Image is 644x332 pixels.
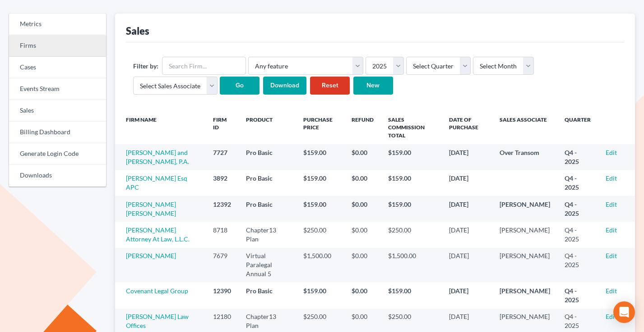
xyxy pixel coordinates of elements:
[442,170,492,196] td: [DATE]
[239,170,296,196] td: Pro Basic
[9,165,106,186] a: Downloads
[206,170,239,196] td: 3892
[9,14,106,35] a: Metrics
[353,77,393,95] a: New
[557,111,598,144] th: Quarter
[492,111,557,144] th: Sales Associate
[296,144,344,170] td: $159.00
[239,144,296,170] td: Pro Basic
[381,282,442,308] td: $159.00
[557,282,598,308] td: Q4 - 2025
[9,100,106,122] a: Sales
[492,248,557,282] td: [PERSON_NAME]
[492,282,557,308] td: [PERSON_NAME]
[381,144,442,170] td: $159.00
[344,222,381,247] td: $0.00
[606,226,617,234] a: Edit
[606,149,617,156] a: Edit
[206,248,239,282] td: 7679
[239,222,296,247] td: Chapter13 Plan
[492,222,557,247] td: [PERSON_NAME]
[296,222,344,247] td: $250.00
[126,200,176,217] a: [PERSON_NAME] [PERSON_NAME]
[126,287,188,295] a: Covenant Legal Group
[381,248,442,282] td: $1,500.00
[606,200,617,208] a: Edit
[126,252,176,259] a: [PERSON_NAME]
[381,111,442,144] th: Sales Commission Total
[115,111,206,144] th: Firm Name
[344,170,381,196] td: $0.00
[126,149,189,165] a: [PERSON_NAME] and [PERSON_NAME], P.A.
[557,222,598,247] td: Q4 - 2025
[442,196,492,222] td: [DATE]
[606,174,617,182] a: Edit
[613,301,635,323] div: Open Intercom Messenger
[9,57,106,78] a: Cases
[220,77,259,95] input: Go
[442,144,492,170] td: [DATE]
[442,222,492,247] td: [DATE]
[296,170,344,196] td: $159.00
[557,144,598,170] td: Q4 - 2025
[263,77,306,95] input: Download
[296,196,344,222] td: $159.00
[296,282,344,308] td: $159.00
[381,196,442,222] td: $159.00
[310,77,350,95] a: Reset
[9,35,106,57] a: Firms
[126,226,190,243] a: [PERSON_NAME] Attorney At Law, L.L.C.
[381,222,442,247] td: $250.00
[126,313,189,329] a: [PERSON_NAME] Law Offices
[344,144,381,170] td: $0.00
[442,111,492,144] th: Date of Purchase
[442,282,492,308] td: [DATE]
[557,248,598,282] td: Q4 - 2025
[344,248,381,282] td: $0.00
[296,248,344,282] td: $1,500.00
[9,143,106,165] a: Generate Login Code
[162,57,246,75] input: Search Firm...
[492,196,557,222] td: [PERSON_NAME]
[126,24,149,37] div: Sales
[344,111,381,144] th: Refund
[239,248,296,282] td: Virtual Paralegal Annual 5
[381,170,442,196] td: $159.00
[606,313,617,320] a: Edit
[9,122,106,143] a: Billing Dashboard
[442,248,492,282] td: [DATE]
[557,196,598,222] td: Q4 - 2025
[344,196,381,222] td: $0.00
[239,282,296,308] td: Pro Basic
[492,144,557,170] td: Over Transom
[296,111,344,144] th: Purchase Price
[606,287,617,295] a: Edit
[239,196,296,222] td: Pro Basic
[206,222,239,247] td: 8718
[344,282,381,308] td: $0.00
[239,111,296,144] th: Product
[557,170,598,196] td: Q4 - 2025
[9,78,106,100] a: Events Stream
[606,252,617,259] a: Edit
[133,61,158,71] label: Filter by:
[126,174,187,191] a: [PERSON_NAME] Esq APC
[206,196,239,222] td: 12392
[206,282,239,308] td: 12390
[206,144,239,170] td: 7727
[206,111,239,144] th: Firm ID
